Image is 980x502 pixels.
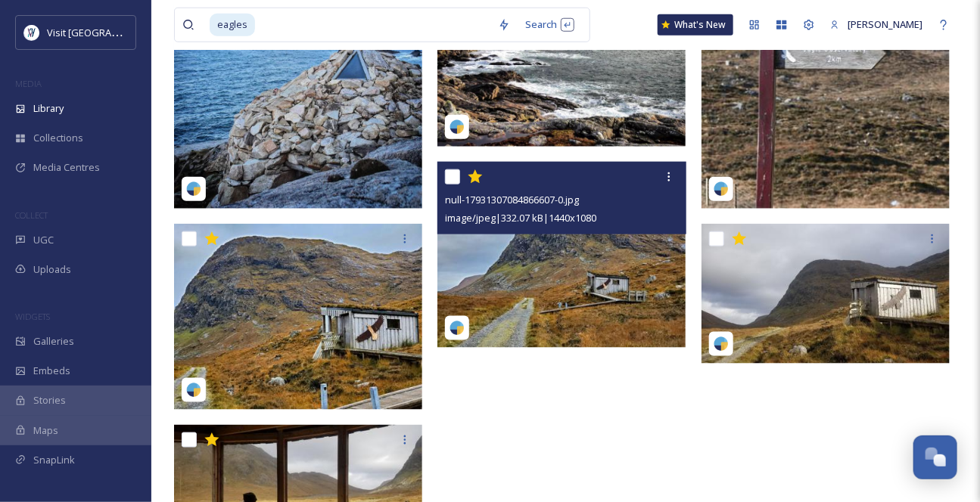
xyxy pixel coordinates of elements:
img: snapsea-logo.png [186,181,201,197]
span: eagles [210,14,255,36]
span: Embeds [33,364,70,378]
span: Visit [GEOGRAPHIC_DATA] [47,25,164,39]
span: image/jpeg | 332.07 kB | 1440 x 1080 [445,211,596,225]
span: Collections [33,131,83,145]
img: srE4ahQ2-1.jpg [702,224,950,364]
div: Search [518,10,582,39]
span: null-17931307084866607-0.jpg [445,193,579,206]
a: What's New [658,14,733,36]
button: Open Chat [913,435,957,479]
img: snapsea-logo.png [714,181,729,197]
span: COLLECT [15,209,48,221]
img: snapsea-logo.png [450,321,465,336]
span: SnapLink [33,453,75,467]
img: snapsea-logo.png [186,383,201,398]
img: Untitled%20design%20%2897%29.png [24,25,39,40]
span: Galleries [33,334,74,349]
img: snapsea-logo.png [714,336,729,352]
span: WIDGETS [15,311,50,322]
img: snapsea-logo.png [450,119,465,135]
img: null-17931307084866607-3.jpg [174,224,422,410]
span: Library [33,101,64,116]
a: [PERSON_NAME] [823,10,930,39]
span: Uploads [33,262,71,277]
span: Media Centres [33,160,100,175]
span: Stories [33,393,66,407]
img: null-17931307084866607-0.jpg [437,162,686,348]
span: Maps [33,423,58,438]
span: MEDIA [15,78,42,89]
span: UGC [33,233,54,247]
span: [PERSON_NAME] [848,17,922,31]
